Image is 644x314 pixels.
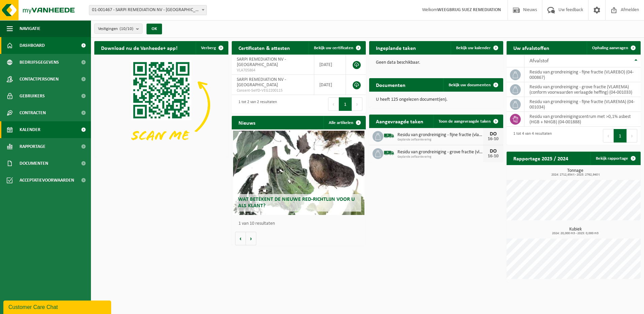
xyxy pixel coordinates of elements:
td: residu van grondreinigingscentrum met >0,1% asbest (HGB + NHGB) (04-001888) [524,112,641,127]
span: Acceptatievoorwaarden [20,172,74,189]
h3: Kubiek [510,227,641,235]
span: Geplande zelfaanlevering [397,155,483,159]
div: 16-10 [486,137,500,142]
a: Wat betekent de nieuwe RED-richtlijn voor u als klant? [233,131,364,215]
span: Afvalstof [529,58,549,64]
span: 2024: 20,000 m3 - 2025: 0,000 m3 [510,232,641,235]
span: Consent-SelfD-VEG2200115 [237,88,309,93]
div: 1 tot 2 van 2 resultaten [235,97,277,112]
span: Geplande zelfaanlevering [397,138,483,142]
span: Verberg [201,46,216,50]
span: Rapportage [20,138,45,155]
div: 1 tot 4 van 4 resultaten [510,128,552,143]
button: Vestigingen(10/10) [94,24,142,34]
div: 16-10 [486,154,500,159]
p: U heeft 125 ongelezen document(en). [376,97,496,102]
h3: Tonnage [510,168,641,177]
span: 01-001467 - SARPI REMEDIATION NV - GRIMBERGEN [89,5,206,15]
button: Next [627,129,637,143]
span: Dashboard [20,37,45,54]
a: Bekijk uw kalender [451,41,503,55]
span: Kalender [20,121,40,138]
span: SARPI REMEDIATION NV - [GEOGRAPHIC_DATA] [237,77,286,88]
a: Ophaling aanvragen [587,41,640,55]
span: Gebruikers [20,88,45,104]
a: Alle artikelen [323,116,365,129]
img: BL-SO-LV [383,130,395,142]
button: Previous [603,129,614,143]
td: residu van grondreiniging - grove fractie (VLAREMA) (conform voorwaarden verlaagde heffing) (04-0... [524,82,641,97]
td: residu van grondreiniging - fijne fractie (VLAREMA) (04-001034) [524,97,641,112]
button: Volgende [246,232,256,245]
td: residu van grondreiniging - fijne fractie (VLAREBO) (04-000867) [524,67,641,82]
count: (10/10) [120,27,133,31]
div: DO [486,149,500,154]
a: Bekijk uw certificaten [309,41,365,55]
button: Vorige [235,232,246,245]
span: Contracten [20,104,46,121]
img: BL-SO-LV [383,147,395,159]
span: SARPI REMEDIATION NV - [GEOGRAPHIC_DATA] [237,57,286,67]
h2: Documenten [369,78,412,91]
button: Verberg [196,41,228,55]
strong: WEEGBRUG SUEZ REMEDIATION [437,7,501,12]
button: Previous [328,97,339,111]
p: Geen data beschikbaar. [376,60,496,65]
div: DO [486,131,500,137]
h2: Aangevraagde taken [369,115,430,128]
iframe: chat widget [3,299,112,314]
span: Contactpersonen [20,71,59,88]
span: Residu van grondreiniging - fijne fractie (vlarebo) [397,132,483,138]
button: Next [352,97,362,111]
h2: Certificaten & attesten [232,41,297,54]
span: Documenten [20,155,48,172]
span: 01-001467 - SARPI REMEDIATION NV - GRIMBERGEN [89,5,207,15]
span: Vestigingen [98,24,133,34]
td: [DATE] [314,55,346,75]
a: Bekijk uw documenten [443,78,503,92]
span: Navigatie [20,20,40,37]
span: Bekijk uw certificaten [314,46,353,50]
span: 2024: 2712,654 t - 2025: 2762,940 t [510,173,641,177]
button: 1 [614,129,627,143]
img: Download de VHEPlus App [94,55,228,155]
h2: Ingeplande taken [369,41,423,54]
span: Wat betekent de nieuwe RED-richtlijn voor u als klant? [238,197,355,209]
span: Bekijk uw documenten [449,83,491,87]
span: Toon de aangevraagde taken [439,119,491,124]
span: Bedrijfsgegevens [20,54,59,71]
span: Residu van grondreiniging - grove fractie (vlarema) (conform voorwaarden verlaag... [397,150,483,155]
span: Bekijk uw kalender [456,46,491,50]
span: Ophaling aanvragen [592,46,628,50]
h2: Uw afvalstoffen [507,41,556,54]
a: Bekijk rapportage [590,152,640,165]
h2: Rapportage 2025 / 2024 [507,152,575,165]
h2: Nieuws [232,116,262,129]
span: VLA705864 [237,68,309,73]
button: 1 [339,97,352,111]
a: Toon de aangevraagde taken [433,115,503,128]
button: OK [147,24,162,34]
h2: Download nu de Vanheede+ app! [94,41,184,54]
p: 1 van 10 resultaten [238,221,362,226]
td: [DATE] [314,75,346,95]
